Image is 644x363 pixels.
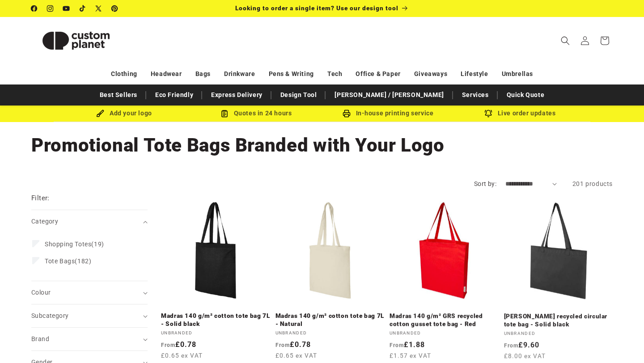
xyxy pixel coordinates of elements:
div: In-house printing service [322,108,454,119]
span: Shopping Totes [45,241,91,248]
a: [PERSON_NAME] recycled circular tote bag - Solid black [504,312,613,328]
label: Sort by: [474,180,496,187]
a: Eco Friendly [151,87,198,103]
a: Lifestyle [461,66,488,82]
span: (182) [45,257,91,265]
span: Category [31,218,58,225]
a: Clothing [111,66,137,82]
span: Colour [31,289,51,296]
h2: Filter: [31,193,50,203]
span: Tote Bags [45,257,75,265]
div: Live order updates [454,108,586,119]
img: Order updates [484,110,492,118]
a: [PERSON_NAME] / [PERSON_NAME] [330,87,448,103]
a: Quick Quote [502,87,549,103]
a: Madras 140 g/m² cotton tote bag 7L - Solid black [161,312,270,328]
a: Services [458,87,493,103]
a: Tech [327,66,342,82]
a: Express Delivery [207,87,267,103]
a: Madras 140 g/m² GRS recycled cotton gusset tote bag - Red [390,312,499,328]
img: Custom Planet [31,21,121,61]
a: Custom Planet [28,17,124,64]
img: Order Updates Icon [220,110,229,118]
span: (19) [45,240,104,248]
span: Brand [31,335,49,342]
img: In-house printing [343,110,351,118]
a: Umbrellas [502,66,533,82]
div: Add your logo [58,108,190,119]
summary: Category (0 selected) [31,210,148,233]
a: Pens & Writing [269,66,314,82]
summary: Colour (0 selected) [31,281,148,304]
span: Subcategory [31,312,68,319]
a: Office & Paper [356,66,400,82]
h1: Promotional Tote Bags Branded with Your Logo [31,133,613,157]
a: Headwear [151,66,182,82]
summary: Brand (0 selected) [31,328,148,350]
a: Bags [195,66,211,82]
summary: Search [555,31,575,51]
img: Brush Icon [96,110,104,118]
div: Quotes in 24 hours [190,108,322,119]
summary: Subcategory (0 selected) [31,304,148,327]
span: 201 products [572,180,613,187]
a: Best Sellers [95,87,142,103]
a: Madras 140 g/m² cotton tote bag 7L - Natural [275,312,385,328]
a: Drinkware [224,66,255,82]
span: Looking to order a single item? Use our design tool [235,4,398,12]
a: Giveaways [414,66,447,82]
a: Design Tool [276,87,322,103]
